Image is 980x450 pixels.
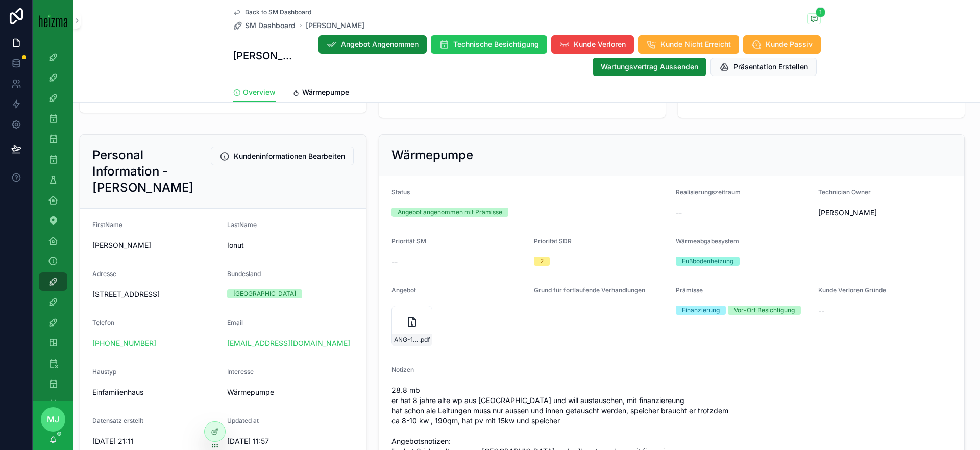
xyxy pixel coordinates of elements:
div: scrollable content [33,41,73,401]
h2: Personal Information - [PERSON_NAME] [92,147,211,196]
span: Datensatz erstellt [92,417,143,424]
div: 2 [540,257,544,266]
a: SM Dashboard [233,20,296,31]
span: Wärmeabgabesystem [676,237,739,245]
span: -- [676,208,682,218]
span: Ionut [227,240,354,251]
span: [STREET_ADDRESS] [92,289,219,299]
a: [PERSON_NAME] [306,20,364,31]
span: [PERSON_NAME] [92,240,219,251]
button: Kunde Nicht Erreicht [638,35,739,54]
span: Haustyp [92,368,116,376]
button: Technische Besichtigung [431,35,547,54]
span: Wärmepumpe [302,87,349,97]
span: LastName [227,221,257,229]
a: [EMAIL_ADDRESS][DOMAIN_NAME] [227,338,350,348]
span: Prämisse [676,286,703,294]
button: Präsentation Erstellen [710,58,817,76]
span: Einfamilienhaus [92,387,219,397]
span: Grund für fortlaufende Verhandlungen [534,286,645,294]
span: Kunde Nicht Erreicht [660,39,731,49]
span: Angebot Angenommen [341,39,419,49]
span: Adresse [92,270,116,278]
a: [PHONE_NUMBER] [92,338,156,348]
button: Angebot Angenommen [318,35,427,54]
button: Kunde Verloren [551,35,634,54]
span: Kunde Passiv [766,39,813,49]
span: MJ [47,413,59,426]
span: Overview [243,87,276,97]
span: Wartungsvertrag Aussenden [601,62,698,72]
span: Kunde Verloren Gründe [818,286,886,294]
span: Status [391,188,410,196]
span: 1 [816,7,825,17]
span: Bundesland [227,270,261,278]
div: Fußbodenheizung [682,257,733,266]
span: Notizen [391,366,414,373]
div: Finanzierung [682,306,720,315]
span: Updated at [227,417,259,424]
span: Priorität SDR [534,237,572,245]
h2: Wärmepumpe [391,147,473,163]
span: Email [227,319,243,327]
button: 1 [807,13,821,26]
span: Kundeninformationen Bearbeiten [234,151,345,161]
span: [DATE] 21:11 [92,436,219,446]
span: SM Dashboard [245,20,296,31]
div: Vor-Ort Besichtigung [734,306,795,315]
span: Präsentation Erstellen [733,62,808,72]
a: Wärmepumpe [292,83,349,104]
div: Angebot angenommen mit Prämisse [398,208,502,217]
span: Realisierungszeitraum [676,188,741,196]
span: Kunde Verloren [574,39,626,49]
h1: [PERSON_NAME] [233,48,292,63]
span: Wärmepumpe [227,387,286,397]
span: Back to SM Dashboard [245,8,311,16]
div: [GEOGRAPHIC_DATA] [233,289,296,298]
img: App logo [39,14,67,27]
span: .pdf [419,336,430,344]
span: [DATE] 11:57 [227,436,354,446]
span: -- [391,257,398,267]
span: Angebot [391,286,416,294]
span: ANG-12759-Ionut-2025-08-29 [394,336,419,344]
span: Priorität SM [391,237,426,245]
span: -- [818,306,824,316]
button: Kundeninformationen Bearbeiten [211,147,354,165]
span: Telefon [92,319,114,327]
button: Wartungsvertrag Aussenden [593,58,706,76]
span: Technician Owner [818,188,871,196]
a: Overview [233,83,276,103]
span: Interesse [227,368,254,376]
span: Technische Besichtigung [453,39,539,49]
span: [PERSON_NAME] [818,208,877,218]
span: FirstName [92,221,122,229]
button: Kunde Passiv [743,35,821,54]
a: Back to SM Dashboard [233,8,311,16]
